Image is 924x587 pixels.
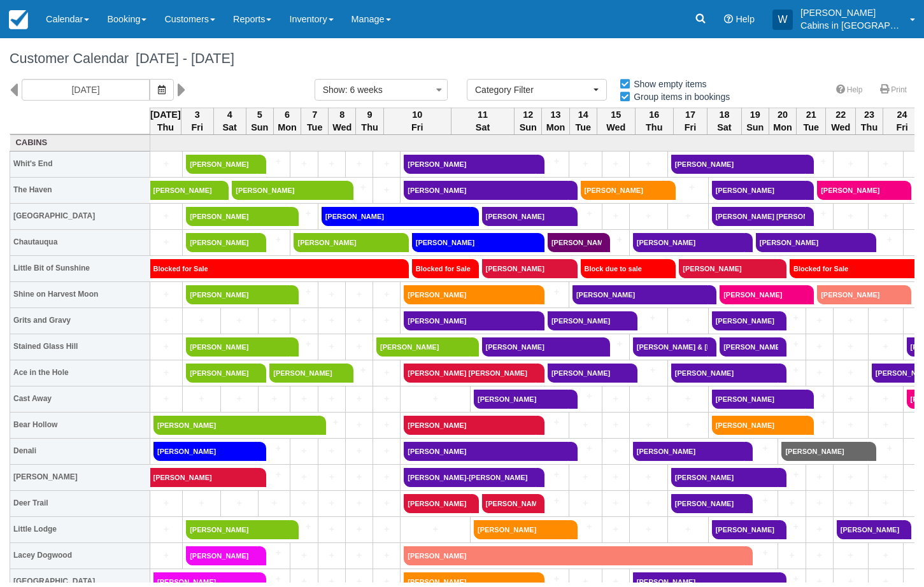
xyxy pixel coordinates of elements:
[797,108,826,134] th: 21 Tue
[186,520,290,539] a: [PERSON_NAME]
[671,392,705,406] a: +
[153,392,179,406] a: +
[323,85,345,95] span: Show
[349,340,369,353] a: +
[619,79,716,88] span: Show empty items
[153,236,179,249] a: +
[809,523,830,536] a: +
[356,108,383,134] th: 9 Thu
[153,523,179,536] a: +
[872,81,914,99] a: Print
[629,364,664,377] a: +
[404,416,536,435] a: [PERSON_NAME]
[294,549,314,562] a: +
[404,523,467,536] a: +
[781,442,868,461] a: [PERSON_NAME]
[548,233,602,252] a: [PERSON_NAME]
[322,444,342,458] a: +
[633,418,664,432] a: +
[619,87,738,106] label: Group items in bookings
[673,108,707,134] th: 17 Fri
[548,311,629,330] a: [PERSON_NAME]
[10,203,150,229] th: [GEOGRAPHIC_DATA]
[837,366,865,379] a: +
[186,497,217,510] a: +
[569,390,598,403] a: +
[404,546,744,565] a: [PERSON_NAME]
[273,108,301,134] th: 6 Mon
[809,314,830,327] a: +
[404,155,536,174] a: [PERSON_NAME]
[224,314,255,327] a: +
[474,390,569,409] a: [PERSON_NAME]
[345,85,383,95] span: : 6 weeks
[153,442,258,461] a: [PERSON_NAME]
[213,108,246,134] th: 4 Sat
[153,549,179,562] a: +
[837,418,865,432] a: +
[349,157,369,171] a: +
[606,209,626,223] a: +
[809,497,830,510] a: +
[150,181,221,200] a: [PERSON_NAME]
[376,418,397,432] a: +
[10,177,150,203] th: The Haven
[736,14,755,24] span: Help
[778,364,802,377] a: +
[781,497,802,510] a: +
[806,416,830,429] a: +
[712,416,806,435] a: [PERSON_NAME]
[404,285,536,304] a: [PERSON_NAME]
[404,392,467,406] a: +
[10,229,150,255] th: Chautauqua
[349,549,369,562] a: +
[536,285,565,299] a: +
[633,337,708,357] a: [PERSON_NAME] & [PERSON_NAME]
[772,10,793,30] div: W
[294,314,314,327] a: +
[10,438,150,464] th: Denali
[569,442,598,455] a: +
[349,392,369,406] a: +
[10,308,150,334] th: Grits and Gravy
[322,470,342,484] a: +
[153,366,179,379] a: +
[837,520,903,539] a: [PERSON_NAME]
[349,523,369,536] a: +
[349,288,369,301] a: +
[872,549,900,562] a: +
[781,549,802,562] a: +
[186,233,258,252] a: [PERSON_NAME]
[633,233,744,252] a: [PERSON_NAME]
[671,494,744,513] a: [PERSON_NAME]
[872,340,900,353] a: +
[294,470,314,484] a: +
[482,337,602,357] a: [PERSON_NAME]
[872,314,900,327] a: +
[10,51,914,66] h1: Customer Calendar
[10,464,150,490] th: [PERSON_NAME]
[349,497,369,510] a: +
[800,19,902,32] p: Cabins in [GEOGRAPHIC_DATA]
[269,364,345,383] a: [PERSON_NAME]
[837,314,865,327] a: +
[404,468,536,487] a: [PERSON_NAME]-[PERSON_NAME]
[290,337,315,351] a: +
[720,337,778,357] a: [PERSON_NAME]
[232,181,345,200] a: [PERSON_NAME]
[671,418,705,432] a: +
[150,468,259,487] a: [PERSON_NAME]
[515,108,542,134] th: 12 Sun
[294,497,314,510] a: +
[837,549,865,562] a: +
[129,50,234,66] span: [DATE] - [DATE]
[186,364,258,383] a: [PERSON_NAME]
[186,285,290,304] a: [PERSON_NAME]
[345,364,369,377] a: +
[606,157,626,171] a: +
[837,392,865,406] a: +
[404,442,569,461] a: [PERSON_NAME]
[10,255,150,281] th: Little Bit of Sunshine
[671,523,705,536] a: +
[828,81,871,99] a: Help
